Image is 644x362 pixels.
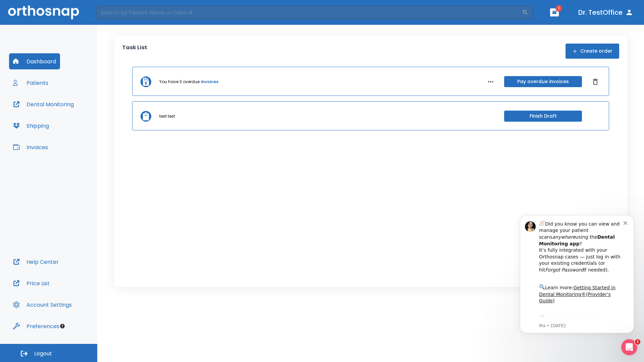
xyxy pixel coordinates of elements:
[159,113,175,119] p: test test
[9,297,76,313] button: Account Settings
[9,75,52,91] button: Patients
[8,5,79,19] img: Orthosnap
[9,118,53,134] button: Shipping
[34,350,52,357] span: Logout
[590,76,601,87] button: Dismiss
[59,323,65,329] div: Tooltip anchor
[9,254,63,270] button: Help Center
[29,111,89,123] a: App Store
[566,44,619,59] button: Create order
[96,6,522,19] input: Search by Patient Name or Case #
[201,79,218,85] a: invoices
[9,96,78,112] button: Dental Monitoring
[114,14,119,20] button: Dismiss notification
[555,5,562,12] span: 1
[576,6,636,18] button: Dr. TestOffice
[122,44,147,59] p: Task List
[29,109,114,143] div: Download the app: | ​ Let us know if you need help getting started!
[510,205,644,344] iframe: Intercom notifications message
[9,275,54,291] button: Price List
[621,339,637,355] iframe: Intercom live chat
[504,111,582,122] button: Finish Draft
[9,318,63,334] button: Preferences
[635,339,640,345] span: 1
[9,53,60,69] button: Dashboard
[159,79,200,85] p: You have 3 overdue
[9,139,52,155] button: Invoices
[29,118,114,124] p: Message from Ma, sent 3w ago
[504,76,582,87] button: Pay overdue invoices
